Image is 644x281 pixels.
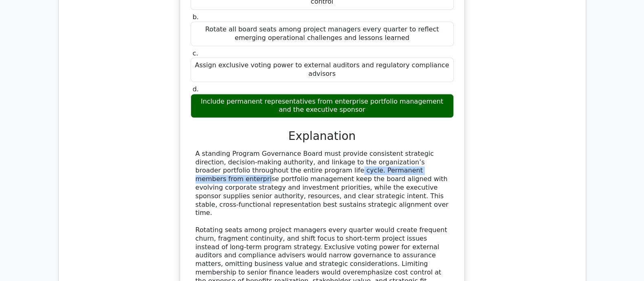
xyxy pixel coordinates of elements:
[191,94,454,118] div: Include permanent representatives from enterprise portfolio management and the executive sponsor
[191,58,454,82] div: Assign exclusive voting power to external auditors and regulatory compliance advisors
[196,129,449,143] h3: Explanation
[191,22,454,46] div: Rotate all board seats among project managers every quarter to reflect emerging operational chall...
[193,13,199,21] span: b.
[193,85,199,93] span: d.
[193,49,198,57] span: c.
